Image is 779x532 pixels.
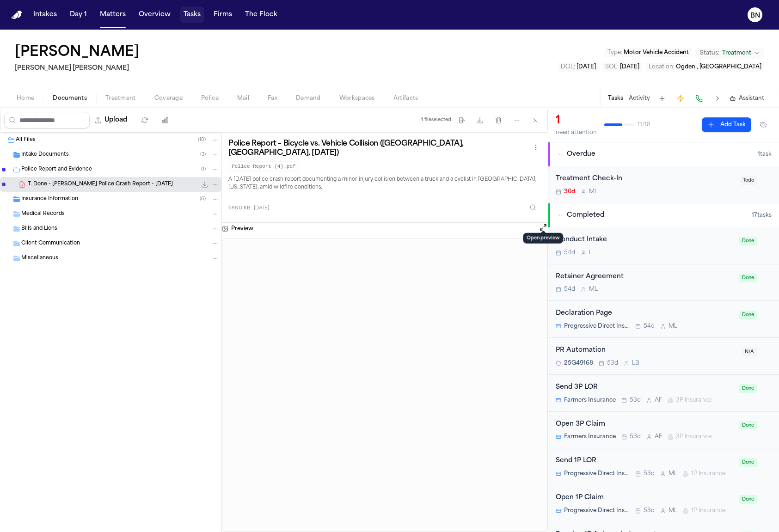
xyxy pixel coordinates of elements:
button: Open preview [539,223,548,235]
span: Todo [740,176,757,185]
span: Location : [649,64,675,70]
div: Open 3P Claim [556,419,734,430]
span: Farmers Insurance [564,397,616,404]
span: Treatment [722,49,751,57]
button: Change status from Treatment [695,48,764,59]
button: Intakes [30,6,61,23]
span: Ogden , [GEOGRAPHIC_DATA] [676,64,761,70]
span: 988.0 KB [228,205,250,212]
button: Upload [90,112,133,128]
button: Overdue1task [548,142,779,166]
span: A F [655,433,662,440]
span: Done [739,274,757,282]
div: PR Automation [556,345,736,356]
a: Firms [210,6,236,23]
button: Open preview [539,223,548,232]
span: 53d [644,507,655,514]
div: 1 file selected [421,117,451,123]
span: Farmers Insurance [564,433,616,440]
span: L [589,249,592,257]
span: Status: [700,49,719,57]
span: M L [669,470,677,477]
button: Make a Call [693,92,705,105]
div: Treatment Check-In [556,174,735,184]
div: Open task: PR Automation [548,338,779,375]
div: Declaration Page [556,308,734,319]
h3: Police Report – Bicycle vs. Vehicle Collision ([GEOGRAPHIC_DATA], [GEOGRAPHIC_DATA], [DATE]) [228,139,530,158]
span: Progressive Direct Insurance Co [564,507,630,514]
div: Send 3P LOR [556,382,734,393]
span: All Files [16,136,36,144]
div: Open task: Retainer Agreement [548,264,779,301]
button: Inspect [525,199,541,216]
span: 53d [607,360,618,367]
span: Bills and Liens [21,225,57,233]
span: Done [739,458,757,467]
span: Done [739,384,757,393]
h3: Preview [231,225,253,232]
a: Day 1 [66,6,91,23]
span: 53d [644,470,655,477]
h1: [PERSON_NAME] [15,44,140,61]
button: Completed17tasks [548,203,779,227]
button: Overview [135,6,174,23]
span: Medical Records [21,210,65,218]
span: L B [632,360,639,367]
span: [DATE] [620,64,639,70]
span: M L [669,507,677,514]
span: M L [589,286,598,293]
button: Add Task [656,92,669,105]
span: ( 1 ) [201,167,206,172]
span: 1P Insurance [691,470,725,477]
button: Activity [629,95,650,102]
button: Matters [96,6,129,23]
span: Miscellaneous [21,255,58,263]
span: [DATE] [577,64,596,70]
button: Assistant [730,95,764,102]
span: ( 3 ) [200,152,206,157]
span: Client Communication [21,240,80,248]
div: Open task: Treatment Check-In [548,166,779,203]
span: 1 task [758,151,772,158]
span: SOL : [605,64,619,70]
div: Open task: Send 1P LOR [548,448,779,485]
text: BN [750,12,760,19]
div: Open task: Conduct Intake [548,227,779,264]
span: Coverage [154,95,183,102]
button: Tasks [180,6,204,23]
button: Edit Type: Motor Vehicle Accident [605,48,692,57]
div: Send 1P LOR [556,456,734,466]
div: 1 [556,113,597,128]
span: ( 6 ) [200,196,206,202]
button: Hide completed tasks (⌘⇧H) [755,117,772,132]
input: Search files [4,112,90,128]
button: The Flock [241,6,281,23]
button: Create Immediate Task [674,92,687,105]
code: Police Report (4).pdf [228,161,299,172]
span: Insurance Information [21,196,78,203]
button: Download T. Done - Ogden Police Crash Report - 7.6.25 [200,180,209,189]
span: Type : [607,50,622,55]
span: 30d [564,188,575,196]
span: Done [739,311,757,319]
span: 17 task s [752,212,772,219]
img: Finch Logo [11,11,22,19]
span: ( 10 ) [198,137,206,142]
div: Open task: Open 1P Claim [548,485,779,522]
span: N/A [742,348,757,356]
span: Progressive Direct Insurance Co [564,470,630,477]
span: Home [17,95,34,102]
div: Conduct Intake [556,235,734,245]
div: Open 1P Claim [556,493,734,503]
button: Edit Location: Ogden , UT [646,62,764,72]
div: Open preview [523,233,563,244]
span: A F [655,397,662,404]
button: Tasks [608,95,623,102]
span: 54d [564,249,575,257]
span: [DATE] [254,205,269,212]
span: 54d [564,286,575,293]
